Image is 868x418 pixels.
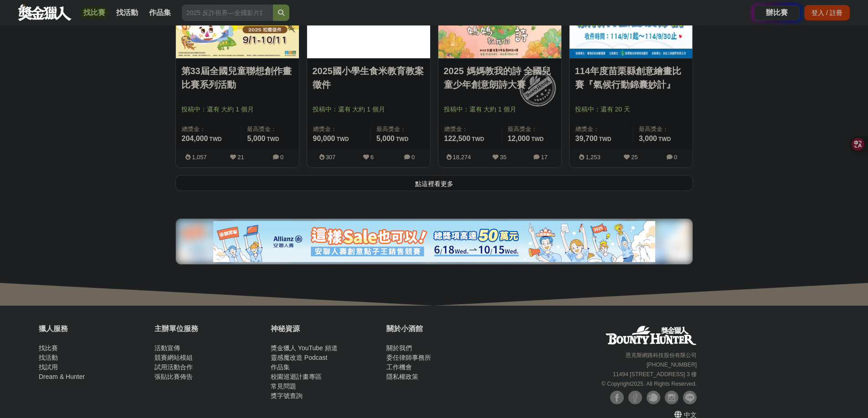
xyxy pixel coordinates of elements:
a: 試用活動合作 [154,363,193,371]
span: TWD [267,136,279,142]
span: 1,253 [586,154,601,161]
span: 總獎金： [444,125,496,134]
div: 關於小酒館 [386,323,498,334]
span: 1,057 [192,154,207,161]
span: 204,000 [182,135,208,142]
a: 關於我們 [386,344,412,352]
input: 2025 反詐視界—全國影片競賽 [182,5,273,21]
a: 找活動 [39,354,58,361]
span: TWD [336,136,349,142]
span: 總獎金： [182,125,236,134]
span: 投稿中：還有 大約 1 個月 [181,105,293,114]
span: 5,000 [247,135,265,142]
a: 隱私權政策 [386,373,418,380]
span: 投稿中：還有 大約 1 個月 [444,105,556,114]
img: Facebook [628,391,642,404]
div: 登入 / 註冊 [804,5,850,20]
a: 常見問題 [271,383,296,390]
a: 第33屆全國兒童聯想創作畫比賽系列活動 [181,64,293,91]
span: 投稿中：還有 20 天 [575,105,687,114]
img: Instagram [665,391,678,404]
a: Dream & Hunter [39,373,85,380]
a: 獎字號查詢 [271,392,303,399]
a: 靈感魔改造 Podcast [271,354,327,361]
a: 校園巡迴計畫專區 [271,373,322,380]
img: Plurk [647,391,660,404]
span: 0 [674,154,677,161]
div: 獵人服務 [39,323,150,334]
span: 5,000 [376,135,395,142]
span: TWD [209,136,221,142]
small: [PHONE_NUMBER] [647,362,697,368]
small: 恩克斯網路科技股份有限公司 [626,352,697,358]
span: 122,500 [444,135,471,142]
span: TWD [396,136,408,142]
a: 作品集 [271,363,290,371]
img: Facebook [610,391,624,404]
span: TWD [531,136,544,142]
a: 辦比賽 [754,5,800,20]
span: 17 [541,154,547,161]
a: 找比賽 [80,6,109,19]
span: 12,000 [508,135,530,142]
span: TWD [472,136,484,142]
span: 18,274 [453,154,471,161]
span: 總獎金： [575,125,627,134]
span: 最高獎金： [247,125,293,134]
span: TWD [658,136,671,142]
div: 神秘資源 [271,323,382,334]
a: 競賽網站模組 [154,354,193,361]
span: 307 [326,154,336,161]
a: 找活動 [113,6,142,19]
a: 工作機會 [386,363,412,371]
span: 最高獎金： [508,125,556,134]
a: 2025 媽媽教我的詩 全國兒童少年創意朗詩大賽 [444,64,556,91]
span: 最高獎金： [376,125,425,134]
span: TWD [599,136,611,142]
div: 主辦單位服務 [154,323,266,334]
a: 2025國小學生食米教育教案徵件 [313,64,425,91]
span: 39,700 [575,135,598,142]
a: 活動宣傳 [154,344,180,352]
img: cf4fb443-4ad2-4338-9fa3-b46b0bf5d316.png [213,221,655,262]
span: 25 [631,154,637,161]
a: 獎金獵人 YouTube 頻道 [271,344,338,352]
a: 找比賽 [39,344,58,352]
span: 0 [280,154,283,161]
small: © Copyright 2025 . All Rights Reserved. [601,381,697,387]
span: 6 [370,154,374,161]
img: LINE [683,391,697,404]
a: 作品集 [145,6,175,19]
span: 總獎金： [313,125,365,134]
button: 點這裡看更多 [175,175,693,191]
span: 35 [500,154,506,161]
a: 114年度苗栗縣創意繪畫比賽『氣候行動錦囊妙計』 [575,64,687,91]
a: 委任律師事務所 [386,354,431,361]
span: 0 [411,154,415,161]
span: 投稿中：還有 大約 1 個月 [313,105,425,114]
span: 21 [237,154,244,161]
span: 最高獎金： [639,125,687,134]
small: 11494 [STREET_ADDRESS] 3 樓 [613,371,697,378]
span: 3,000 [639,135,657,142]
a: 張貼比賽佈告 [154,373,193,380]
span: 90,000 [313,135,335,142]
a: 找試用 [39,363,58,371]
